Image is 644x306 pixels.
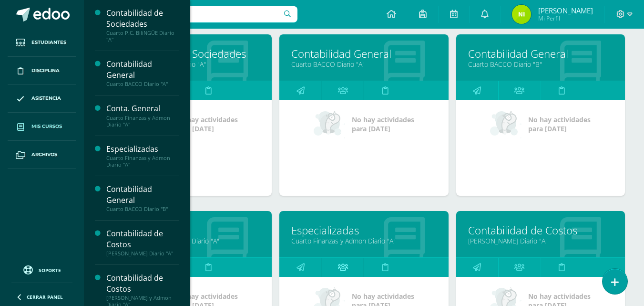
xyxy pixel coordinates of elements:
[8,57,76,85] a: Disciplina
[468,236,613,245] a: [PERSON_NAME] Diario "A"
[106,81,179,87] div: Cuarto BACCO Diario "A"
[106,59,179,87] a: Contabilidad GeneralCuarto BACCO Diario "A"
[528,115,591,133] span: No hay actividades para [DATE]
[8,141,76,169] a: Archivos
[8,29,76,57] a: Estudiantes
[90,6,297,22] input: Busca un usuario...
[106,30,179,43] div: Cuarto P.C. BiliNGÜE Diario "A"
[512,5,531,24] img: 847ab3172bd68bb5562f3612eaf970ae.png
[538,6,593,15] span: [PERSON_NAME]
[106,103,179,127] a: Conta. GeneralCuarto Finanzas y Admon Diario "A"
[106,184,179,212] a: Contabilidad GeneralCuarto BACCO Diario "B"
[106,115,179,128] div: Cuarto Finanzas y Admon Diario "A"
[291,46,436,61] a: Contabilidad General
[106,144,179,168] a: EspecializadasCuarto Finanzas y Admon Diario "A"
[291,236,436,245] a: Cuarto Finanzas y Admon Diario "A"
[31,151,57,158] span: Archivos
[8,113,76,141] a: Mis cursos
[106,59,179,81] div: Contabilidad General
[468,46,613,61] a: Contabilidad General
[8,85,76,113] a: Asistencia
[291,223,436,238] a: Especializadas
[291,60,436,69] a: Cuarto BACCO Diario "A"
[106,8,179,30] div: Contabilidad de Sociedades
[106,144,179,155] div: Especializadas
[352,115,414,133] span: No hay actividades para [DATE]
[106,8,179,43] a: Contabilidad de SociedadesCuarto P.C. BiliNGÜE Diario "A"
[106,228,179,250] div: Contabilidad de Costos
[31,39,66,46] span: Estudiantes
[106,103,179,114] div: Conta. General
[490,110,521,138] img: no_activities_small.png
[314,110,345,138] img: no_activities_small.png
[27,294,63,300] span: Cerrar panel
[39,267,61,274] span: Soporte
[106,228,179,257] a: Contabilidad de Costos[PERSON_NAME] Diario "A"
[538,14,593,22] span: Mi Perfil
[106,250,179,257] div: [PERSON_NAME] Diario "A"
[31,123,62,130] span: Mis cursos
[468,223,613,238] a: Contabilidad de Costos
[31,95,61,102] span: Asistencia
[106,184,179,206] div: Contabilidad General
[11,263,72,276] a: Soporte
[106,155,179,168] div: Cuarto Finanzas y Admon Diario "A"
[175,115,238,133] span: No hay actividades para [DATE]
[106,273,179,295] div: Contabilidad de Costos
[31,67,60,74] span: Disciplina
[468,60,613,69] a: Cuarto BACCO Diario "B"
[106,206,179,212] div: Cuarto BACCO Diario "B"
